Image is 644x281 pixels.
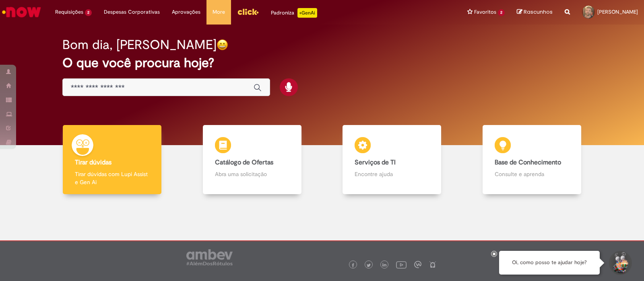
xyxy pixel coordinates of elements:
[213,8,225,16] span: More
[85,9,92,16] span: 2
[355,158,396,166] b: Serviços de TI
[104,8,160,16] span: Despesas Corporativas
[55,8,83,16] span: Requisições
[186,249,233,265] img: logo_footer_ambev_rotulo_gray.png
[215,170,289,178] p: Abra uma solicitação
[297,8,317,18] p: +GenAi
[396,259,407,270] img: logo_footer_youtube.png
[355,170,429,178] p: Encontre ajuda
[351,263,355,267] img: logo_footer_facebook.png
[75,158,111,166] b: Tirar dúvidas
[182,125,322,195] a: Catálogo de Ofertas Abra uma solicitação
[62,56,582,70] h2: O que você procura hoje?
[322,125,462,195] a: Serviços de TI Encontre ajuda
[495,158,561,166] b: Base de Conhecimento
[498,9,505,16] span: 2
[495,170,569,178] p: Consulte e aprenda
[367,263,371,267] img: logo_footer_twitter.png
[429,261,436,268] img: logo_footer_naosei.png
[414,261,421,268] img: logo_footer_workplace.png
[172,8,200,16] span: Aprovações
[271,8,317,18] div: Padroniza
[474,8,496,16] span: Favoritos
[237,6,259,18] img: click_logo_yellow_360x200.png
[524,8,553,16] span: Rascunhos
[1,4,42,20] img: ServiceNow
[597,8,638,15] span: [PERSON_NAME]
[608,251,632,275] button: Iniciar Conversa de Suporte
[462,125,602,195] a: Base de Conhecimento Consulte e aprenda
[215,158,273,166] b: Catálogo de Ofertas
[75,170,149,186] p: Tirar dúvidas com Lupi Assist e Gen Ai
[42,125,182,195] a: Tirar dúvidas Tirar dúvidas com Lupi Assist e Gen Ai
[217,39,228,51] img: happy-face.png
[382,263,386,268] img: logo_footer_linkedin.png
[517,8,553,16] a: Rascunhos
[499,251,600,275] div: Oi, como posso te ajudar hoje?
[62,38,217,52] h2: Bom dia, [PERSON_NAME]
